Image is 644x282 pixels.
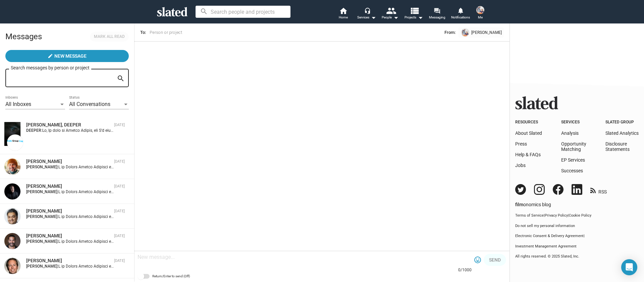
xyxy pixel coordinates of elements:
span: Notifications [451,13,470,21]
img: Michael J. Mailis [4,233,20,249]
div: Stephen Presley [26,158,111,165]
img: DEEPER [4,122,20,146]
a: Notifications [449,7,472,21]
mat-icon: headset_mic [364,7,370,13]
img: Stephen Presley [4,159,20,175]
button: Nathan ThomasMe [472,5,488,22]
div: People [382,13,398,21]
a: Investment Management Agreement [515,244,639,249]
a: Press [515,141,527,147]
time: [DATE] [114,123,125,127]
mat-icon: home [339,7,347,15]
strong: [PERSON_NAME]: [26,189,58,194]
span: Home [339,13,348,21]
a: Analysis [561,130,579,136]
button: Mark all read [90,32,129,42]
span: Messaging [429,13,445,21]
img: Ian Brereton [4,258,20,274]
div: MIchael Homer, DEEPER [26,122,111,128]
h2: Messages [5,29,42,45]
span: Send [489,254,501,266]
div: Deepak Sikka [26,208,111,214]
p: All rights reserved. © 2025 Slated, Inc. [515,254,639,259]
a: Cookie Policy [569,213,591,218]
input: Person or project [149,29,313,36]
mat-hint: 0/1000 [458,268,472,273]
time: [DATE] [114,159,125,164]
mat-icon: search [117,73,125,84]
div: Slated Group [605,120,639,125]
mat-icon: people [386,6,396,15]
a: Slated Analytics [605,130,639,136]
img: Deepak Sikka [4,208,20,224]
span: All Inboxes [5,101,31,107]
mat-icon: forum [434,7,440,14]
mat-icon: arrow_drop_down [369,13,377,21]
span: Mark all read [94,33,125,40]
button: Projects [402,7,425,21]
a: Help & FAQs [515,152,541,157]
input: Search people and projects [196,6,290,18]
span: From: [444,29,455,36]
span: | [584,234,585,238]
span: All Conversations [69,101,110,107]
a: RSS [590,185,607,195]
a: Terms of Service [515,213,544,218]
button: Send [484,254,506,266]
a: Messaging [425,7,449,21]
button: Do not sell my personal information [515,224,639,229]
span: New Message [54,50,87,62]
span: | [544,213,545,218]
a: About Slated [515,130,542,136]
span: Me [478,13,483,21]
mat-icon: notifications [457,7,464,13]
a: EP Services [561,157,585,163]
a: Electronic Consent & Delivery Agreement [515,234,584,238]
time: [DATE] [114,209,125,213]
mat-icon: view_list [410,6,419,15]
a: Jobs [515,163,526,168]
img: MIchael Homer [7,134,23,151]
button: Services [355,7,378,21]
a: Home [331,7,355,21]
div: Dale Johnson [26,183,111,189]
a: OpportunityMatching [561,141,586,152]
strong: [PERSON_NAME]: [26,214,58,219]
span: | [568,213,569,218]
div: Services [357,13,376,21]
a: Successes [561,168,583,173]
div: Services [561,120,586,125]
span: Projects [405,13,423,21]
strong: [PERSON_NAME]: [26,165,58,169]
a: Privacy Policy [545,213,568,218]
div: Ian Brereton [26,258,111,264]
time: [DATE] [114,184,125,188]
time: [DATE] [114,234,125,238]
div: Resources [515,120,542,125]
strong: [PERSON_NAME]: [26,239,58,244]
mat-icon: create [48,53,53,59]
mat-icon: arrow_drop_down [416,13,424,21]
span: film [515,202,523,207]
mat-icon: arrow_drop_down [392,13,400,21]
span: To: [140,30,146,35]
a: DisclosureStatements [605,141,630,152]
button: New Message [5,50,129,62]
div: Open Intercom Messenger [621,259,637,275]
a: filmonomics blog [515,196,551,208]
span: [PERSON_NAME] [471,29,502,36]
div: Michael J. Mailis [26,233,111,239]
img: Nathan Thomas [476,6,484,14]
strong: [PERSON_NAME]: [26,264,58,269]
img: Dale Johnson [4,183,20,200]
time: [DATE] [114,259,125,263]
img: undefined [462,29,469,36]
mat-icon: tag_faces [474,256,482,264]
span: Return/Enter to send (Off) [152,272,190,280]
strong: DEEPER: [26,128,42,133]
button: People [378,7,402,21]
